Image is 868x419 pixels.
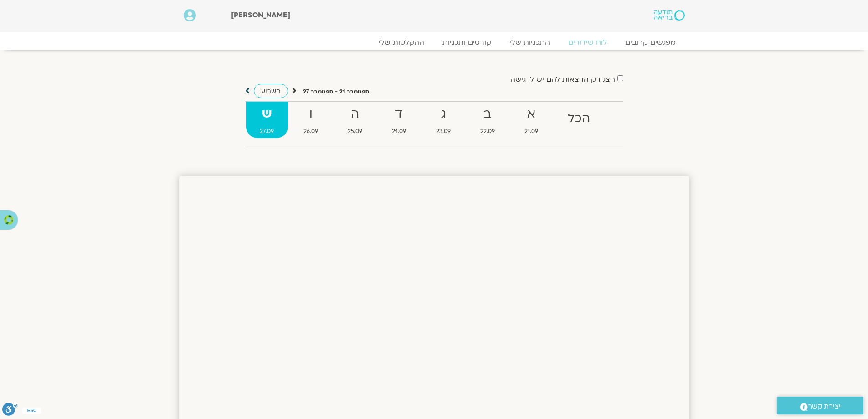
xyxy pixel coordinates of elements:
a: ההקלטות שלי [370,38,433,47]
a: יצירת קשר [777,397,863,414]
a: לוח שידורים [559,38,616,47]
a: הכל [554,102,604,138]
span: 25.09 [334,127,376,136]
span: [PERSON_NAME] [231,10,290,20]
span: 24.09 [378,127,420,136]
a: ש27.09 [246,102,288,138]
span: השבוע [261,87,281,95]
span: 26.09 [290,127,332,136]
a: א21.09 [510,102,552,138]
strong: הכל [554,109,604,129]
a: ג23.09 [422,102,464,138]
p: ספטמבר 21 - ספטמבר 27 [303,87,369,97]
a: קורסים ותכניות [433,38,500,47]
span: 23.09 [422,127,464,136]
a: ה25.09 [334,102,376,138]
label: הצג רק הרצאות להם יש לי גישה [510,75,615,83]
span: 21.09 [510,127,552,136]
strong: ד [378,104,420,124]
strong: א [510,104,552,124]
a: ו26.09 [290,102,332,138]
strong: ב [466,104,508,124]
span: 22.09 [466,127,508,136]
a: מפגשים קרובים [616,38,685,47]
a: ב22.09 [466,102,508,138]
a: התכניות שלי [500,38,559,47]
span: 27.09 [246,127,288,136]
strong: ו [290,104,332,124]
nav: Menu [184,38,685,47]
a: השבוע [254,84,288,98]
span: יצירת קשר [808,400,841,413]
strong: ש [246,104,288,124]
strong: ה [334,104,376,124]
strong: ג [422,104,464,124]
a: ד24.09 [378,102,420,138]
